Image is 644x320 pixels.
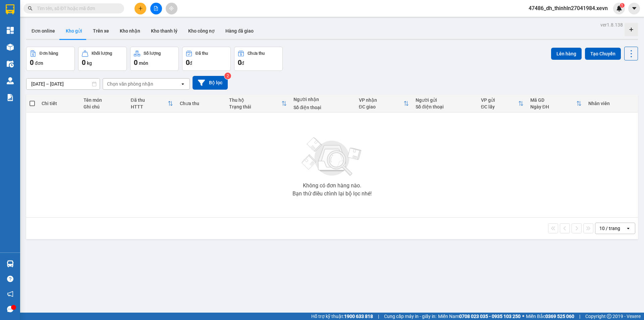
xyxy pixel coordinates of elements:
[139,60,148,66] span: món
[530,104,576,109] div: Ngày ĐH
[416,97,474,103] div: Người gửi
[600,21,623,29] div: ver 1.8.138
[180,101,222,106] div: Chưa thu
[621,3,623,8] span: 1
[84,97,124,103] div: Tên món
[134,58,138,66] span: 0
[616,5,622,11] img: icon-new-feature
[527,95,585,112] th: Toggle SortBy
[7,291,13,297] span: notification
[84,104,124,109] div: Ghi chú
[138,6,143,11] span: plus
[588,101,635,106] div: Nhân viên
[551,48,582,60] button: Lên hàng
[183,23,220,39] button: Kho công nợ
[7,44,14,51] img: warehouse-icon
[7,94,14,101] img: solution-icon
[299,133,366,180] img: svg+xml;base64,PHN2ZyBjbGFzcz0ibGlzdC1wbHVnX19zdmciIHhtbG5zPSJodHRwOi8vd3d3LnczLm9yZy8yMDAwL3N2Zy...
[26,23,60,39] button: Đơn online
[478,95,527,112] th: Toggle SortBy
[229,97,281,103] div: Thu hộ
[26,79,100,89] input: Select a date range.
[224,73,231,79] sup: 2
[607,314,611,319] span: copyright
[144,51,161,56] div: Số lượng
[37,5,116,12] input: Tìm tên, số ĐT hoặc mã đơn
[248,51,265,56] div: Chưa thu
[182,47,231,71] button: Đã thu0đ
[585,48,621,60] button: Tạo Chuyến
[190,60,192,66] span: đ
[7,276,13,282] span: question-circle
[384,313,436,320] span: Cung cấp máy in - giấy in:
[523,4,613,12] span: 47486_dh_thinhln27041984.xevn
[344,314,373,319] strong: 1900 633 818
[107,81,153,87] div: Chọn văn phòng nhận
[87,60,92,66] span: kg
[234,47,283,71] button: Chưa thu0đ
[7,27,14,34] img: dashboard-icon
[130,47,179,71] button: Số lượng0món
[459,314,521,319] strong: 0708 023 035 - 0935 103 250
[135,3,146,14] button: plus
[60,23,88,39] button: Kho gửi
[311,313,373,320] span: Hỗ trợ kỹ thuật:
[625,23,638,36] div: Tạo kho hàng mới
[193,76,228,90] button: Bộ lọc
[359,97,404,103] div: VP nhận
[626,226,631,231] svg: open
[146,23,183,39] button: Kho thanh lý
[28,6,33,11] span: search
[40,51,58,56] div: Đơn hàng
[169,6,174,11] span: aim
[7,77,14,84] img: warehouse-icon
[303,183,361,188] div: Không có đơn hàng nào.
[88,23,114,39] button: Trên xe
[166,3,177,14] button: aim
[26,47,75,71] button: Đơn hàng0đơn
[356,95,412,112] th: Toggle SortBy
[631,5,637,11] span: caret-down
[35,60,43,66] span: đơn
[438,313,521,320] span: Miền Nam
[241,60,244,66] span: đ
[579,313,580,320] span: |
[30,58,34,66] span: 0
[78,47,127,71] button: Khối lượng0kg
[150,3,162,14] button: file-add
[226,95,290,112] th: Toggle SortBy
[359,104,404,109] div: ĐC giao
[545,314,574,319] strong: 0369 525 060
[292,191,372,196] div: Bạn thử điều chỉnh lại bộ lọc nhé!
[196,51,208,56] div: Đã thu
[378,313,379,320] span: |
[416,104,474,109] div: Số điện thoại
[481,104,518,109] div: ĐC lấy
[293,97,352,102] div: Người nhận
[599,225,620,232] div: 10 / trang
[7,260,14,267] img: warehouse-icon
[131,97,168,103] div: Đã thu
[530,97,576,103] div: Mã GD
[526,313,574,320] span: Miền Bắc
[7,306,13,312] span: message
[7,60,14,67] img: warehouse-icon
[628,3,640,14] button: caret-down
[127,95,177,112] th: Toggle SortBy
[114,23,146,39] button: Kho nhận
[131,104,168,109] div: HTTT
[42,101,76,106] div: Chi tiết
[293,105,352,110] div: Số điện thoại
[220,23,259,39] button: Hàng đã giao
[522,315,524,318] span: ⚪️
[481,97,518,103] div: VP gửi
[154,6,158,11] span: file-add
[180,81,185,87] svg: open
[6,4,14,14] img: logo-vxr
[620,3,625,8] sup: 1
[238,58,241,66] span: 0
[82,58,86,66] span: 0
[92,51,112,56] div: Khối lượng
[186,58,190,66] span: 0
[229,104,281,109] div: Trạng thái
